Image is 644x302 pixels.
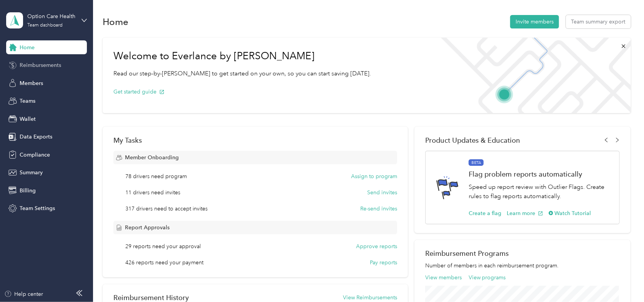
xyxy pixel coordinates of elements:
span: 78 drivers need program [125,172,187,180]
span: Member Onboarding [125,154,179,162]
span: Compliance [20,151,50,159]
button: Watch Tutorial [549,209,591,217]
button: Send invites [367,189,397,197]
button: Assign to program [351,172,397,180]
h1: Home [103,18,128,26]
button: View members [425,274,462,282]
span: 29 reports need your approval [125,242,201,250]
div: Team dashboard [27,23,63,28]
button: Approve reports [356,242,397,250]
p: Read our step-by-[PERSON_NAME] to get started on your own, so you can start saving [DATE]. [113,69,371,78]
button: Team summary export [566,15,631,28]
button: Create a flag [469,209,501,217]
span: Team Settings [20,204,55,212]
button: Invite members [510,15,559,28]
button: Pay reports [370,259,397,267]
span: Teams [20,97,35,105]
span: 426 reports need your payment [125,259,203,267]
span: Members [20,79,43,87]
span: Summary [20,169,43,177]
div: My Tasks [113,136,397,144]
span: Billing [20,187,36,195]
h2: Reimbursement Programs [425,249,620,257]
span: BETA [469,159,484,166]
span: Report Approvals [125,224,170,232]
button: View programs [469,274,506,282]
h1: Flag problem reports automatically [469,170,611,178]
button: View Reimbursements [343,294,397,302]
p: Speed up report review with Outlier Flags. Create rules to flag reports automatically. [469,182,611,201]
img: Welcome to everlance [433,38,631,113]
iframe: Everlance-gr Chat Button Frame [601,259,644,302]
span: 317 drivers need to accept invites [125,205,208,213]
button: Learn more [507,209,543,217]
p: Number of members in each reimbursement program. [425,262,620,270]
span: 11 drivers need invites [125,189,180,197]
button: Re-send invites [360,205,397,213]
span: Product Updates & Education [425,136,520,144]
button: Help center [4,290,43,298]
span: Data Exports [20,133,52,141]
h2: Reimbursement History [113,294,189,302]
button: Get started guide [113,88,165,96]
div: Option Care Health [27,12,75,20]
span: Wallet [20,115,36,123]
span: Reimbursements [20,61,61,69]
h1: Welcome to Everlance by [PERSON_NAME] [113,50,371,62]
span: Home [20,43,35,52]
